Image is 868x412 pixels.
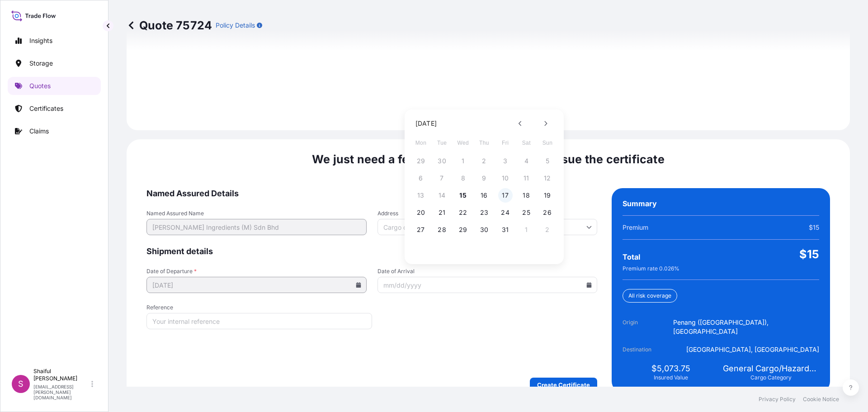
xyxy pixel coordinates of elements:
span: Thursday [476,134,492,152]
input: Your internal reference [146,313,372,329]
span: Reference [146,304,372,311]
span: Insured Value [654,374,688,381]
input: mm/dd/yyyy [146,277,367,293]
span: Saturday [518,134,534,152]
span: Penang ([GEOGRAPHIC_DATA]), [GEOGRAPHIC_DATA] [673,318,819,336]
input: mm/dd/yyyy [377,277,598,293]
button: 17 [498,188,513,203]
p: Claims [29,127,49,136]
span: Date of Arrival [377,268,598,275]
span: Wednesday [455,134,471,152]
button: 15 [456,188,470,203]
button: 29 [456,223,470,237]
span: $15 [799,247,819,261]
button: 22 [456,205,470,220]
button: 28 [435,223,449,237]
span: Shipment details [146,246,597,257]
a: Storage [8,54,101,72]
span: Friday [497,134,514,152]
span: Origin [623,318,673,336]
button: 20 [414,205,428,220]
button: 16 [477,188,491,203]
p: Quote 75724 [127,18,212,33]
span: Total [623,252,640,261]
button: 2 [540,223,555,237]
button: 27 [414,223,428,237]
button: 24 [498,205,513,220]
a: Certificates [8,99,101,118]
div: [DATE] [415,118,437,129]
button: 1 [519,223,533,237]
a: Quotes [8,77,101,95]
button: 31 [498,223,513,237]
span: Named Assured Details [146,188,597,199]
button: Create Certificate [530,378,597,392]
p: Quotes [29,81,51,90]
p: Certificates [29,104,63,113]
span: Premium [623,223,648,232]
a: Cookie Notice [803,396,839,403]
span: Named Assured Name [146,210,367,217]
p: Insights [29,36,52,45]
span: Premium rate 0.026 % [623,265,679,272]
button: 30 [477,223,491,237]
span: General Cargo/Hazardous Material [723,363,819,374]
div: All risk coverage [623,289,677,303]
p: Policy Details [216,21,255,30]
span: Tuesday [434,134,450,152]
button: 21 [435,205,449,220]
span: $15 [809,223,819,232]
p: Create Certificate [537,380,590,389]
input: Cargo owner address [377,219,598,235]
button: 26 [540,205,555,220]
span: Date of Departure [146,268,367,275]
button: 18 [519,188,533,203]
span: S [18,379,24,388]
p: [EMAIL_ADDRESS][PERSON_NAME][DOMAIN_NAME] [33,384,90,400]
span: Destination [623,345,673,354]
span: Summary [623,199,657,208]
a: Privacy Policy [759,396,796,403]
span: [GEOGRAPHIC_DATA], [GEOGRAPHIC_DATA] [686,345,819,354]
button: 23 [477,205,491,220]
span: Monday [413,134,429,152]
span: Sunday [539,134,556,152]
button: 25 [519,205,533,220]
p: Shaiful [PERSON_NAME] [33,368,90,382]
span: Cargo Category [750,374,792,381]
span: $5,073.75 [651,363,690,374]
button: 19 [540,188,555,203]
p: Storage [29,59,53,68]
span: We just need a few more details before we issue the certificate [312,152,665,166]
a: Insights [8,32,101,50]
a: Claims [8,122,101,140]
span: Address [377,210,598,217]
